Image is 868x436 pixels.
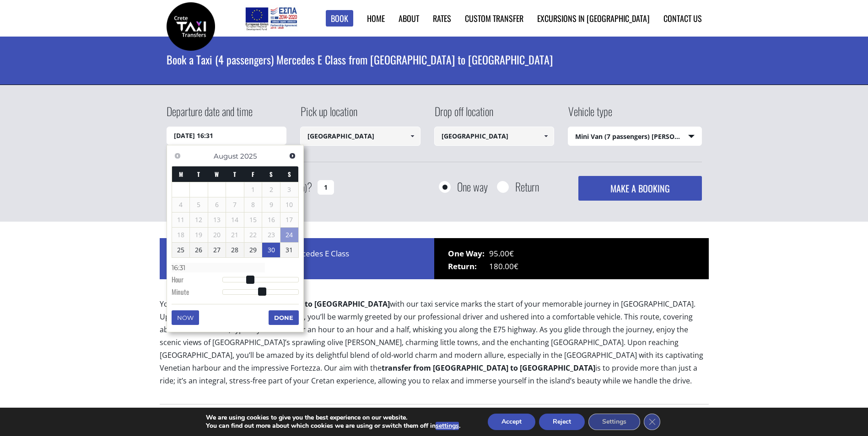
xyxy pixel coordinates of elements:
button: Close GDPR Cookie Banner [644,414,660,430]
button: Done [269,310,299,325]
span: 18 [172,228,190,242]
span: 14 [226,213,244,227]
p: Your with our taxi service marks the start of your memorable journey in [GEOGRAPHIC_DATA]. Upon y... [160,298,709,395]
a: 29 [244,243,262,257]
span: Thursday [233,170,236,179]
input: Select drop-off location [434,127,555,146]
a: Show All Items [539,127,554,146]
a: Excursions in [GEOGRAPHIC_DATA] [537,12,650,24]
label: Drop off location [434,103,493,127]
a: Next [286,150,299,162]
span: Previous [174,152,181,160]
a: Book [326,10,353,27]
p: We are using cookies to give you the best experience on our website. [206,414,460,422]
b: transfer from [GEOGRAPHIC_DATA] to [GEOGRAPHIC_DATA] [382,363,595,373]
a: 28 [226,243,244,257]
span: 6 [208,197,226,212]
span: Wednesday [215,170,219,179]
span: Friday [252,170,254,179]
span: 7 [226,197,244,212]
span: Return: [448,260,489,273]
label: Return [515,181,539,192]
span: 23 [262,228,280,242]
span: 2025 [240,152,257,160]
span: 15 [244,213,262,227]
a: 24 [280,228,298,242]
a: 26 [190,243,208,257]
span: Sunday [288,170,291,179]
p: You can find out more about which cookies we are using or switch them off in . [206,422,460,430]
span: 10 [280,197,298,212]
label: Departure date and time [167,103,253,127]
span: 21 [226,228,244,242]
button: Reject [539,414,585,430]
span: 5 [190,197,208,212]
label: Pick up location [300,103,357,127]
a: 31 [280,243,298,257]
dt: Hour [172,275,222,287]
dt: Minute [172,287,222,299]
span: 17 [280,213,298,227]
label: Vehicle type [568,103,612,127]
span: 19 [190,228,208,242]
span: 22 [244,228,262,242]
span: 4 [172,197,190,212]
span: Tuesday [197,170,200,179]
h1: Book a Taxi (4 passengers) Mercedes E Class from [GEOGRAPHIC_DATA] to [GEOGRAPHIC_DATA] [167,37,702,82]
span: Next [289,152,296,160]
span: Mini Van (7 passengers) [PERSON_NAME] [568,127,701,146]
a: Contact us [663,12,702,24]
a: 30 [262,243,280,257]
button: Accept [488,414,535,430]
span: August [214,152,238,160]
div: 95.00€ 180.00€ [434,238,709,279]
span: 16 [262,213,280,227]
div: Price for 1 x Taxi (4 passengers) Mercedes E Class [160,238,434,279]
span: 8 [244,197,262,212]
a: 27 [208,243,226,257]
button: settings [436,422,459,430]
a: Previous [172,150,184,162]
span: 12 [190,213,208,227]
span: 3 [280,182,298,197]
a: About [399,12,419,24]
span: Saturday [270,170,273,179]
a: 25 [172,243,190,257]
span: 2 [262,182,280,197]
span: Monday [179,170,183,179]
button: Settings [588,414,640,430]
a: Custom Transfer [465,12,523,24]
a: Rates [433,12,451,24]
a: Show All Items [404,127,420,146]
span: 9 [262,197,280,212]
a: Home [367,12,385,24]
img: Crete Taxi Transfers | Book a Taxi transfer from Heraklion airport to Rethymnon city | Crete Taxi... [167,2,215,51]
button: MAKE A BOOKING [578,176,701,201]
button: Now [172,310,199,325]
a: Crete Taxi Transfers | Book a Taxi transfer from Heraklion airport to Rethymnon city | Crete Taxi... [167,21,215,30]
span: 11 [172,213,190,227]
span: 20 [208,228,226,242]
label: One way [457,181,488,192]
span: 1 [244,182,262,197]
span: One Way: [448,247,489,260]
span: 13 [208,213,226,227]
img: e-bannersEUERDF180X90.jpg [244,5,298,32]
input: Select pickup location [300,127,421,146]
